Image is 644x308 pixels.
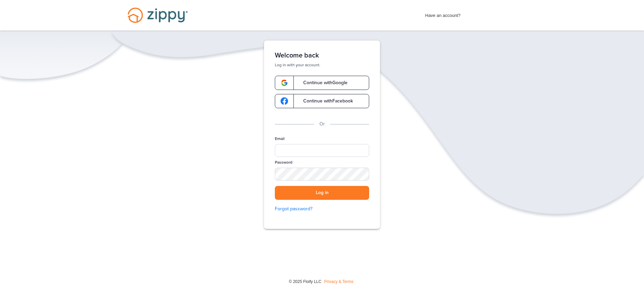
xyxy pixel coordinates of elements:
[275,186,369,200] button: Log in
[275,144,369,157] input: Email
[324,279,353,284] a: Privacy & Terms
[281,97,288,105] img: google-logo
[275,76,369,90] a: google-logoContinue withGoogle
[275,94,369,108] a: google-logoContinue withFacebook
[275,136,285,142] label: Email
[275,51,369,60] h1: Welcome back
[289,279,321,284] span: © 2025 Floify LLC
[275,160,292,165] label: Password
[275,205,369,213] a: Forgot password?
[296,99,353,103] span: Continue with Facebook
[275,62,369,68] p: Log in with your account.
[281,79,288,87] img: google-logo
[425,8,461,19] span: Have an account?
[296,80,348,85] span: Continue with Google
[275,168,369,181] input: Password
[319,120,325,128] p: Or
